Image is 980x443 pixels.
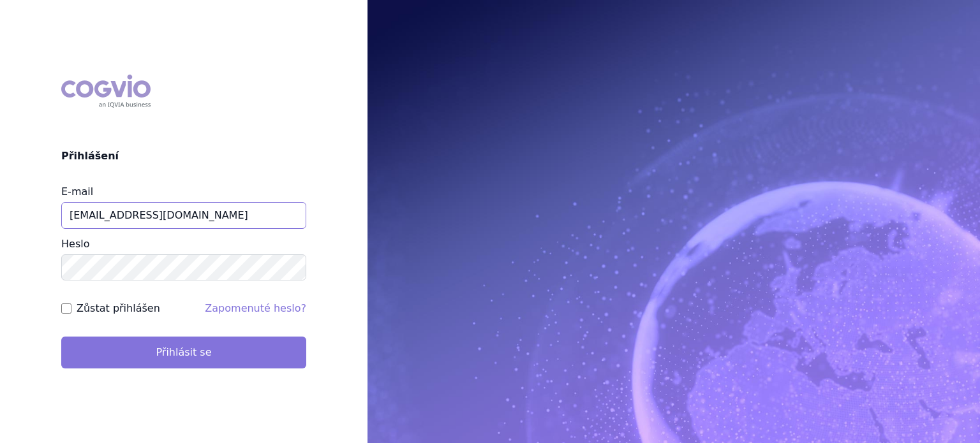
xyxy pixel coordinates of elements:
[61,149,306,164] h2: Přihlášení
[205,302,306,314] a: Zapomenuté heslo?
[77,301,160,316] label: Zůstat přihlášen
[61,337,306,368] button: Přihlásit se
[61,185,93,198] label: E-mail
[61,75,151,108] div: COGVIO
[61,238,89,250] label: Heslo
